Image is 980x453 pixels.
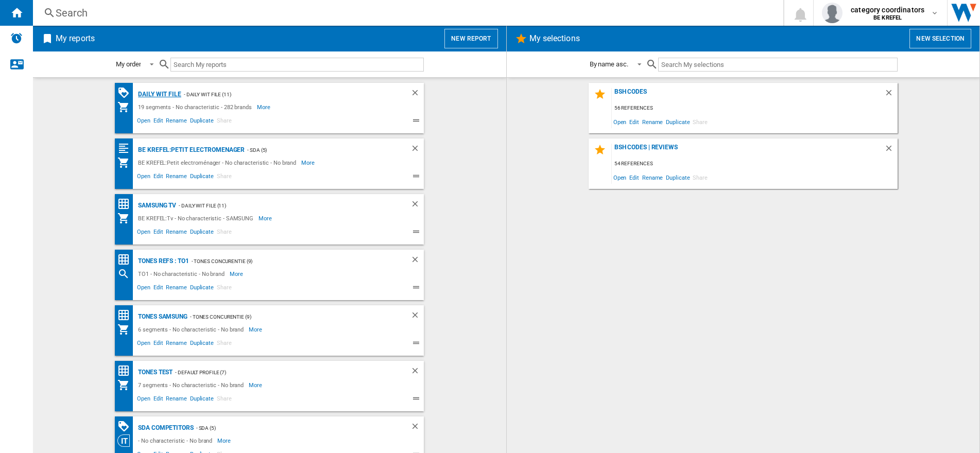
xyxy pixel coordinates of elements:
[135,422,194,434] div: SDA competitors
[135,199,176,212] div: Samsung TV
[135,268,230,280] div: TO1 - No characteristic - No brand
[444,29,497,48] button: New report
[135,212,259,224] div: BE KREFEL:Tv - No characteristic - SAMSUNG
[117,142,135,155] div: Quartiles grid
[164,116,188,128] span: Rename
[628,115,641,129] span: Edit
[410,422,424,434] div: Delete
[410,255,424,268] div: Delete
[135,434,217,447] div: - No characteristic - No brand
[215,171,233,184] span: Share
[188,116,215,128] span: Duplicate
[135,255,188,268] div: Tones refs : TO1
[612,88,884,102] div: BSH Codes
[188,171,215,184] span: Duplicate
[117,323,135,336] div: My Assortment
[691,115,709,129] span: Share
[628,170,641,184] span: Edit
[152,283,165,295] span: Edit
[117,198,135,211] div: Price Matrix
[164,171,188,184] span: Rename
[152,227,165,239] span: Edit
[658,58,898,72] input: Search My selections
[152,116,165,128] span: Edit
[194,422,390,434] div: - SDA (5)
[135,283,152,295] span: Open
[10,32,23,44] img: alerts-logo.svg
[691,170,709,184] span: Share
[117,156,135,169] div: My Assortment
[176,199,390,212] div: - Daily WIT File (11)
[164,283,188,295] span: Rename
[301,156,316,169] span: More
[135,379,249,391] div: 7 segments - No characteristic - No brand
[410,199,424,212] div: Delete
[215,394,233,406] span: Share
[135,144,245,156] div: BE KREFEL:Petit electromenager
[612,170,628,184] span: Open
[117,379,135,391] div: My Assortment
[135,171,152,184] span: Open
[187,310,390,323] div: - Tones concurentie (9)
[135,227,152,239] span: Open
[117,268,135,280] div: Search
[54,29,97,48] h2: My reports
[410,366,424,379] div: Delete
[249,323,264,336] span: More
[152,394,165,406] span: Edit
[851,5,924,15] span: category coordinators
[410,310,424,323] div: Delete
[259,212,273,224] span: More
[249,379,264,391] span: More
[230,268,245,280] span: More
[117,212,135,224] div: My Assortment
[189,255,390,268] div: - Tones concurentie (9)
[188,338,215,351] span: Duplicate
[152,338,165,351] span: Edit
[170,58,424,72] input: Search My reports
[664,170,691,184] span: Duplicate
[215,283,233,295] span: Share
[152,171,165,184] span: Edit
[117,86,135,99] div: PROMOTIONS Matrix
[641,115,664,129] span: Rename
[612,102,898,115] div: 56 references
[164,338,188,351] span: Rename
[135,88,181,101] div: Daily WIT file
[135,323,249,336] div: 6 segments - No characteristic - No brand
[909,29,971,48] button: New selection
[612,144,884,158] div: BSH codes | Reviews
[135,310,187,323] div: Tones Samsung
[257,101,272,113] span: More
[117,101,135,113] div: My Assortment
[873,14,902,21] b: BE KREFEL
[116,60,141,68] div: My order
[117,420,135,433] div: PROMOTIONS Matrix
[822,3,843,23] img: profile.jpg
[135,366,173,379] div: Tones test
[181,88,390,101] div: - Daily WIT File (11)
[164,394,188,406] span: Rename
[188,283,215,295] span: Duplicate
[135,156,301,169] div: BE KREFEL:Petit electroménager - No characteristic - No brand
[215,116,233,128] span: Share
[164,227,188,239] span: Rename
[641,170,664,184] span: Rename
[410,88,424,101] div: Delete
[590,60,628,68] div: By name asc.
[217,434,232,447] span: More
[188,394,215,406] span: Duplicate
[245,144,390,156] div: - SDA (5)
[135,116,152,128] span: Open
[117,309,135,322] div: Price Matrix
[135,101,257,113] div: 19 segments - No characteristic - 282 brands
[117,253,135,266] div: Price Matrix
[117,434,135,447] div: Category View
[410,144,424,156] div: Delete
[664,115,691,129] span: Duplicate
[215,227,233,239] span: Share
[884,144,898,158] div: Delete
[188,227,215,239] span: Duplicate
[56,6,757,20] div: Search
[135,394,152,406] span: Open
